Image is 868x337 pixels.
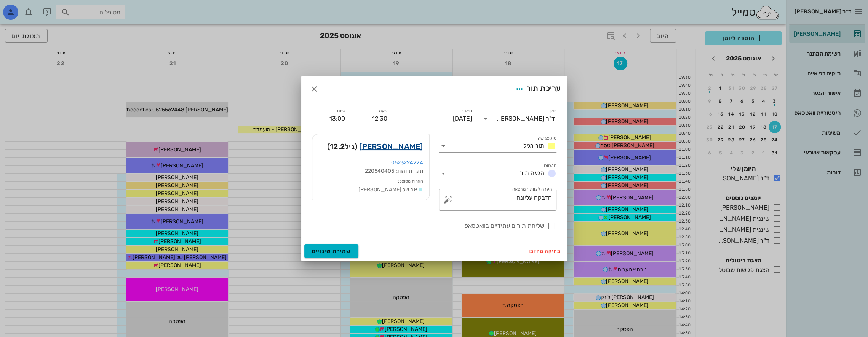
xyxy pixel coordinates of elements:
div: תעודת זהות: 220540405 [318,167,423,175]
span: מחיקה מהיומן [529,248,561,254]
label: סטטוס [544,163,556,168]
div: סטטוסהגעה תור [439,167,556,180]
button: שמירת שינויים [304,244,359,258]
div: עריכת תור [513,82,561,96]
div: ד"ר [PERSON_NAME] [497,115,555,122]
span: (גיל ) [327,140,357,153]
span: תור רגיל [523,142,544,149]
button: מחיקה מהיומן [526,246,564,256]
div: סוג פגישהתור רגיל [439,140,556,152]
a: 0523224224 [391,159,423,166]
label: שליחת תורים עתידיים בוואטסאפ [312,222,544,230]
label: סיום [337,108,345,114]
label: יומן [550,108,556,114]
a: [PERSON_NAME] [359,140,423,153]
label: תאריך [460,108,472,114]
label: שעה [379,108,387,114]
label: סוג פגישה [537,135,556,141]
span: 12.2 [330,142,345,151]
div: יומןד"ר [PERSON_NAME] [481,113,556,125]
small: הערות מטופל: [398,179,423,184]
span: הגעה תור [520,169,544,176]
span: שמירת שינויים [312,248,351,254]
span: אח של [PERSON_NAME] [358,186,417,193]
label: הערה לצוות המרפאה [512,186,551,192]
